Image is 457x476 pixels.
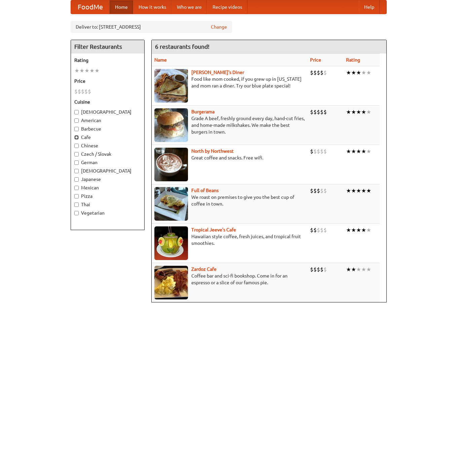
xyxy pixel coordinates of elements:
[317,187,320,194] li: $
[154,108,188,142] img: burgerama.jpg
[323,266,327,273] li: $
[310,108,313,116] li: $
[154,266,188,299] img: zardoz.jpg
[74,201,141,208] label: Thai
[351,108,356,116] li: ★
[154,148,188,181] img: north.jpg
[361,187,366,194] li: ★
[110,0,133,14] a: Home
[310,148,313,155] li: $
[74,57,141,64] h5: Rating
[81,88,84,95] li: $
[356,148,361,155] li: ★
[359,0,380,14] a: Help
[351,187,356,194] li: ★
[313,108,317,116] li: $
[317,226,320,234] li: $
[74,117,141,124] label: American
[154,154,305,161] p: Great coffee and snacks. Free wifi.
[346,57,360,63] a: Rating
[74,134,141,141] label: Cafe
[155,43,210,50] ng-pluralize: 6 restaurants found!
[74,203,79,207] input: Thai
[74,211,79,215] input: Vegetarian
[351,266,356,273] li: ★
[366,266,371,273] li: ★
[317,108,320,116] li: $
[191,188,219,193] a: Full of Beans
[154,69,188,103] img: sallys.jpg
[320,187,323,194] li: $
[351,148,356,155] li: ★
[154,57,167,63] a: Name
[74,109,141,115] label: [DEMOGRAPHIC_DATA]
[320,148,323,155] li: $
[74,99,141,105] h5: Cuisine
[191,148,234,154] a: North by Northwest
[74,184,141,191] label: Mexican
[207,0,247,14] a: Recipe videos
[191,70,244,75] a: [PERSON_NAME]'s Diner
[323,187,327,194] li: $
[78,88,81,95] li: $
[191,266,217,272] a: Zardoz Cafe
[71,0,110,14] a: FoodMe
[74,110,79,114] input: [DEMOGRAPHIC_DATA]
[74,168,141,174] label: [DEMOGRAPHIC_DATA]
[74,193,141,199] label: Pizza
[79,67,84,74] li: ★
[317,148,320,155] li: $
[154,76,305,89] p: Food like mom cooked, if you grew up in [US_STATE] and mom ran a diner. Try our blue plate special!
[172,0,207,14] a: Who we are
[361,148,366,155] li: ★
[74,176,141,183] label: Japanese
[366,108,371,116] li: ★
[154,194,305,207] p: We roast on premises to give you the best cup of coffee in town.
[84,88,88,95] li: $
[310,187,313,194] li: $
[356,226,361,234] li: ★
[310,57,321,63] a: Price
[361,266,366,273] li: ★
[356,69,361,76] li: ★
[74,118,79,123] input: American
[366,148,371,155] li: ★
[74,160,79,165] input: German
[74,152,79,156] input: Czech / Slovak
[191,227,236,232] b: Tropical Jeeve's Cafe
[74,127,79,131] input: Barbecue
[320,108,323,116] li: $
[313,187,317,194] li: $
[74,159,141,166] label: German
[361,108,366,116] li: ★
[323,148,327,155] li: $
[346,187,351,194] li: ★
[84,67,89,74] li: ★
[356,187,361,194] li: ★
[88,88,91,95] li: $
[361,69,366,76] li: ★
[320,266,323,273] li: $
[191,109,215,114] b: Burgerama
[74,135,79,140] input: Cafe
[74,194,79,198] input: Pizza
[154,233,305,247] p: Hawaiian style coffee, fresh juices, and tropical fruit smoothies.
[154,272,305,286] p: Coffee bar and sci-fi bookshop. Come in for an espresso or a slice of our famous pie.
[74,151,141,157] label: Czech / Slovak
[346,69,351,76] li: ★
[74,88,78,95] li: $
[74,210,141,216] label: Vegetarian
[346,148,351,155] li: ★
[310,69,313,76] li: $
[351,226,356,234] li: ★
[313,226,317,234] li: $
[323,69,327,76] li: $
[366,226,371,234] li: ★
[74,142,141,149] label: Chinese
[211,24,227,30] a: Change
[310,226,313,234] li: $
[356,266,361,273] li: ★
